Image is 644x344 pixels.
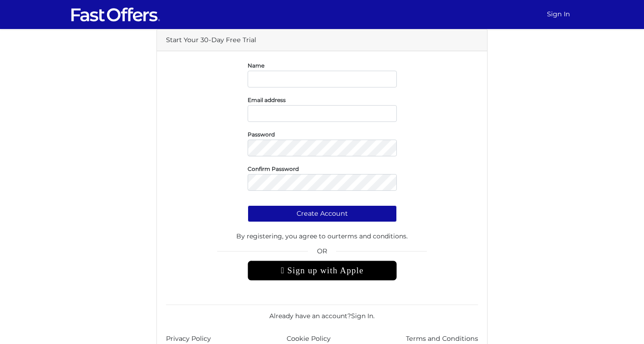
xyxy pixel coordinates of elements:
label: Confirm Password [248,168,299,170]
label: Name [248,64,264,67]
div: By registering, you agree to our . [166,222,478,246]
div: Sign up with Apple [248,261,397,281]
a: Terms and Conditions [406,334,478,344]
a: terms and conditions [338,232,406,240]
a: Privacy Policy [166,334,211,344]
label: Email address [248,99,286,101]
div: Already have an account? . [166,305,478,321]
a: Sign In [543,5,574,23]
label: Password [248,133,275,136]
div: Start Your 30-Day Free Trial [157,29,487,51]
button: Create Account [248,205,397,222]
span: OR [248,246,397,261]
a: Cookie Policy [287,334,331,344]
a: Sign In [351,312,373,320]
